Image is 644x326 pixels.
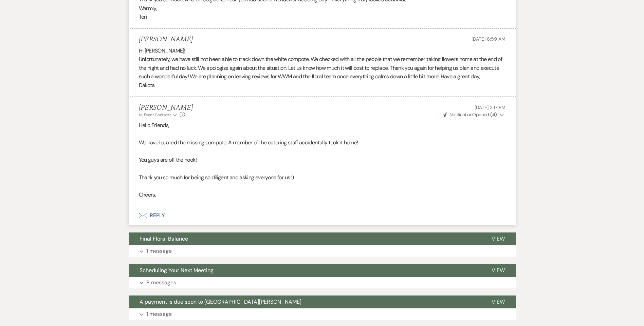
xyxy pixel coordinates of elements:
[140,235,188,242] span: Final Floral Balance
[139,104,193,112] h5: [PERSON_NAME]
[129,308,516,320] button: 1 message
[492,267,505,274] span: View
[139,112,178,118] button: to: Event Contacts
[481,296,516,308] button: View
[481,232,516,245] button: View
[139,190,505,199] p: Cheers,
[146,310,172,319] p: 1 message
[140,267,214,274] span: Scheduling Your Next Meeting
[139,46,505,55] p: Hi [PERSON_NAME]!
[443,111,497,118] span: Opened
[146,278,176,287] p: 8 messages
[140,298,301,305] span: A payment is due soon to [GEOGRAPHIC_DATA][PERSON_NAME]
[139,35,193,44] h5: [PERSON_NAME]
[492,235,505,242] span: View
[129,206,516,225] button: Reply
[475,104,505,110] span: [DATE] 3:17 PM
[129,264,481,277] button: Scheduling Your Next Meeting
[139,173,505,182] p: Thank you so much for being so diligent and asking everyone for us :)
[139,112,171,118] span: to: Event Contacts
[139,4,505,13] p: Warmly,
[139,121,505,130] p: Hello Friends,
[449,111,472,118] span: Notification
[139,138,505,147] p: We have located the missing compote. A member of the catering staff accidentally took it home!
[146,247,172,256] p: 1 message
[139,156,505,164] p: You guys are off the hook!
[490,111,497,118] strong: ( 4 )
[129,296,481,308] button: A payment is due soon to [GEOGRAPHIC_DATA][PERSON_NAME]
[139,55,505,81] p: Unfortunately, we have still not been able to track down the white compote. We checked with all t...
[481,264,516,277] button: View
[492,298,505,305] span: View
[442,111,505,118] button: NotificationOpened (4)
[129,245,516,257] button: 1 message
[139,81,505,90] p: Dakota
[129,232,481,245] button: Final Floral Balance
[129,277,516,288] button: 8 messages
[472,36,505,42] span: [DATE] 6:59 AM
[139,13,505,21] p: Tori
